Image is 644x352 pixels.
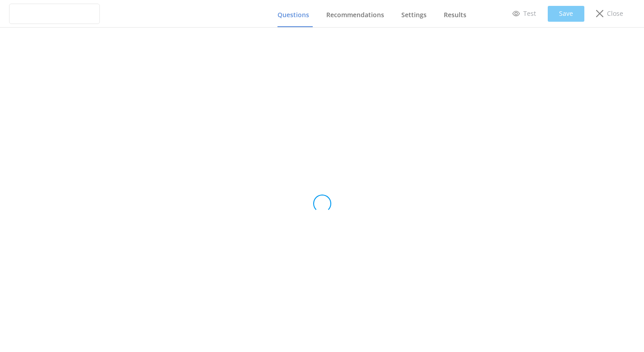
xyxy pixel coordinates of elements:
[523,9,536,19] p: Test
[506,6,542,21] a: Test
[444,10,466,19] span: Results
[277,10,309,19] span: Questions
[401,10,427,19] span: Settings
[326,10,384,19] span: Recommendations
[607,9,623,19] p: Close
